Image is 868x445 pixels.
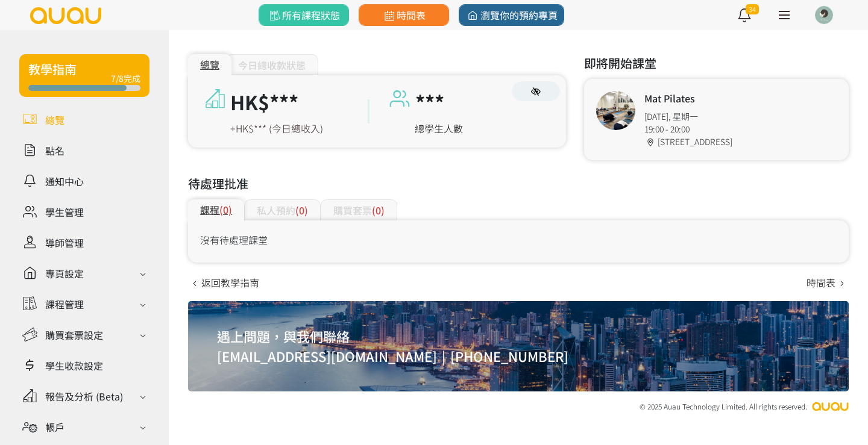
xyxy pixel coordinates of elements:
[217,326,820,346] h2: 遇上問題，與我們聯絡
[219,202,232,217] span: (0)
[225,54,318,75] div: 今日總收款狀態
[465,8,558,22] span: 瀏覽你的預約專頁
[359,4,449,26] a: 時間表
[45,420,64,434] div: 帳戶
[295,203,308,217] span: (0)
[807,275,849,290] a: 時間表
[29,7,102,24] img: logo.svg
[188,54,231,75] div: 總覽
[584,54,849,72] h3: 即將開始課堂
[45,328,103,342] div: 購買套票設定
[746,4,759,14] span: 34
[459,4,564,26] a: 瀏覽你的預約專頁
[188,199,244,220] div: 課程
[658,135,732,148] span: [STREET_ADDRESS]
[644,110,733,123] div: [DATE], 星期一
[267,8,340,22] span: 所有課程狀態
[45,266,84,281] div: 專頁設定
[442,346,445,366] span: |
[188,275,259,290] a: 返回教學指南
[415,121,463,135] a: 總學生人數
[45,297,84,311] div: 課程管理
[644,91,733,105] h4: Mat Pilates
[812,402,849,411] img: auau.png
[321,199,397,220] div: 購買套票
[269,121,323,135] span: (今日總收入)
[188,220,849,263] div: 沒有待處理課堂
[244,199,321,220] div: 私人預約
[450,346,568,366] a: [PHONE_NUMBER]
[188,175,849,193] h3: 待處理批准
[259,4,349,26] a: 所有課程狀態
[382,8,426,22] span: 時間表
[45,389,123,403] div: 報告及分析 (Beta)
[644,123,733,135] div: 19:00 - 20:00
[372,203,385,217] span: (0)
[217,346,437,366] a: [EMAIL_ADDRESS][DOMAIN_NAME]
[640,401,807,412] div: © 2025 Auau Technology Limited. All rights reserved.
